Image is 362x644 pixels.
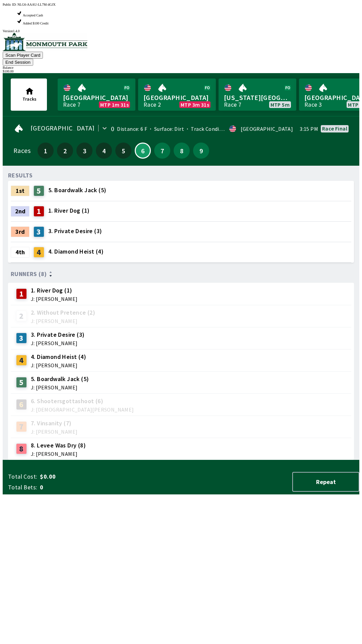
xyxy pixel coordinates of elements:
[16,288,27,299] div: 1
[292,472,359,492] button: Repeat
[143,93,210,102] span: [GEOGRAPHIC_DATA]
[224,93,291,102] span: [US_STATE][GEOGRAPHIC_DATA]
[98,148,110,153] span: 4
[31,286,77,295] span: 1. River Dog (1)
[100,102,129,107] span: MTP 1m 31s
[270,102,290,107] span: MTP 5m
[224,102,241,107] div: Race 7
[304,102,322,107] div: Race 3
[181,102,209,107] span: MTP 3m 31s
[11,271,351,277] div: Runners (8)
[115,143,131,159] button: 5
[143,102,161,107] div: Race 2
[8,483,37,491] span: Total Bets:
[298,478,353,486] span: Repeat
[58,78,135,111] a: [GEOGRAPHIC_DATA]Race 7MTP 1m 31s
[31,419,77,428] span: 7. Vinsanity (7)
[48,247,104,256] span: 4. Diamond Heist (4)
[3,52,43,59] button: Scan Player Card
[23,13,43,17] span: Accepted Cash
[241,126,293,131] div: [GEOGRAPHIC_DATA]
[40,483,145,491] span: 0
[31,375,89,383] span: 5. Boardwalk Jack (5)
[96,143,112,159] button: 4
[11,226,29,237] div: 3rd
[31,318,95,324] span: J: [PERSON_NAME]
[3,59,33,66] button: End Session
[8,173,33,178] div: RESULTS
[175,148,188,153] span: 8
[31,429,77,434] span: J: [PERSON_NAME]
[8,473,37,481] span: Total Cost:
[48,227,102,235] span: 3. Private Desire (3)
[138,78,216,111] a: [GEOGRAPHIC_DATA]Race 2MTP 3m 31s
[22,96,37,102] span: Tracks
[31,308,95,317] span: 2. Without Pretence (2)
[16,399,27,410] div: 6
[16,377,27,388] div: 5
[31,451,86,457] span: J: [PERSON_NAME]
[40,473,145,481] span: $0.00
[3,66,359,69] div: Balance
[76,143,93,159] button: 3
[117,125,147,132] span: Distance: 6 F
[16,311,27,321] div: 2
[63,102,80,107] div: Race 7
[135,143,151,159] button: 6
[3,69,359,73] div: $ 100.00
[31,296,77,302] span: J: [PERSON_NAME]
[34,206,44,217] div: 1
[11,206,29,217] div: 2nd
[137,149,148,152] span: 6
[57,143,73,159] button: 2
[156,148,169,153] span: 7
[23,21,49,25] span: Added $100 Credit
[31,407,134,412] span: J: [DEMOGRAPHIC_DATA][PERSON_NAME]
[31,330,84,339] span: 3. Private Desire (3)
[193,143,209,159] button: 9
[48,206,89,215] span: 1. River Dog (1)
[31,397,134,406] span: 6. Shootersgottashoot (6)
[31,363,86,368] span: J: [PERSON_NAME]
[3,33,87,51] img: venue logo
[11,185,29,196] div: 1st
[59,148,71,153] span: 2
[154,143,170,159] button: 7
[322,126,347,131] div: Race final
[111,126,114,131] div: 0
[11,247,29,258] div: 4th
[34,226,44,237] div: 3
[11,78,47,111] button: Tracks
[16,443,27,454] div: 8
[34,185,44,196] div: 5
[174,143,190,159] button: 8
[16,421,27,432] div: 7
[219,78,296,111] a: [US_STATE][GEOGRAPHIC_DATA]Race 7MTP 5m
[78,148,91,153] span: 3
[117,148,130,153] span: 5
[31,353,86,361] span: 4. Diamond Heist (4)
[31,385,89,390] span: J: [PERSON_NAME]
[48,186,106,195] span: 5. Boardwalk Jack (5)
[300,126,318,131] span: 3:15 PM
[39,148,52,153] span: 1
[11,271,47,277] span: Runners (8)
[31,125,95,131] span: [GEOGRAPHIC_DATA]
[13,148,31,153] div: Races
[184,125,243,132] span: Track Condition: Firm
[16,355,27,366] div: 4
[31,441,86,450] span: 8. Levee Was Dry (8)
[63,93,130,102] span: [GEOGRAPHIC_DATA]
[3,29,359,33] div: Version 1.4.0
[195,148,207,153] span: 9
[3,3,359,6] div: Public ID:
[16,333,27,343] div: 3
[17,3,56,6] span: NLG6-AAAU-LL7M-4GJX
[38,143,54,159] button: 1
[31,340,84,346] span: J: [PERSON_NAME]
[147,125,184,132] span: Surface: Dirt
[34,247,44,258] div: 4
